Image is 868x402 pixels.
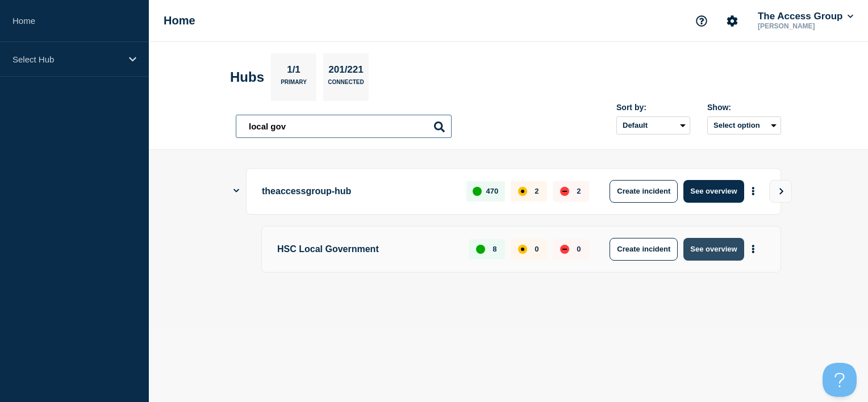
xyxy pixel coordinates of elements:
p: 2 [535,187,539,195]
button: See overview [683,238,744,261]
p: [PERSON_NAME] [756,22,856,30]
p: Connected [328,79,364,91]
select: Sort by [616,116,690,135]
h2: Hubs [230,69,264,85]
button: The Access Group [756,11,856,22]
p: 0 [535,245,539,253]
p: 0 [577,245,581,253]
p: 2 [577,187,581,195]
p: 1/1 [283,64,305,79]
button: Account settings [720,9,744,33]
p: 470 [486,187,499,195]
div: Show: [707,103,781,112]
p: theaccessgroup-hub [262,180,453,203]
p: 201/221 [324,64,368,79]
div: affected [518,187,527,196]
button: Select option [707,116,781,135]
button: Support [690,9,713,33]
iframe: Help Scout Beacon - Open [823,363,857,397]
button: More actions [746,238,761,259]
input: Search Hubs [236,115,452,138]
p: Select Hub [12,55,122,64]
button: Show Connected Hubs [233,187,239,195]
button: More actions [746,181,761,202]
div: up [473,187,482,196]
div: Sort by: [616,103,690,112]
h1: Home [164,14,195,27]
div: up [476,245,485,254]
p: Primary [281,79,307,91]
button: Create incident [610,238,678,261]
div: affected [518,245,527,254]
div: down [560,245,569,254]
button: Create incident [610,180,678,203]
button: See overview [683,180,744,203]
p: 8 [493,245,496,253]
p: HSC Local Government [277,238,456,261]
div: down [560,187,569,196]
button: View [769,180,792,203]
